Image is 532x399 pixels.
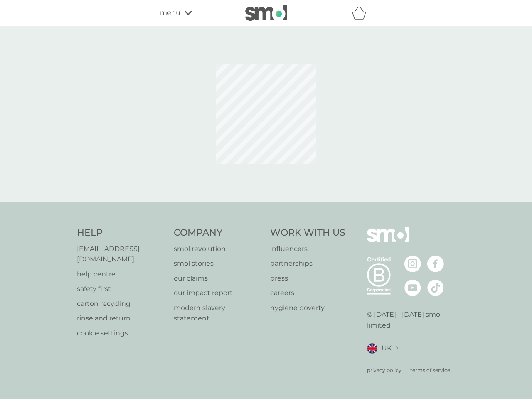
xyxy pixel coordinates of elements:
a: safety first [77,283,165,294]
a: partnerships [270,258,345,269]
img: visit the smol Facebook page [427,256,444,272]
a: press [270,273,345,284]
p: © [DATE] - [DATE] smol limited [367,309,456,330]
a: rinse and return [77,313,165,324]
img: visit the smol Tiktok page [427,279,444,296]
div: basket [351,5,372,21]
a: carton recycling [77,298,165,309]
a: influencers [270,244,345,254]
img: visit the smol Youtube page [404,279,421,296]
a: hygiene poverty [270,303,345,313]
a: careers [270,288,345,298]
span: UK [382,343,392,354]
h4: Work With Us [270,227,345,239]
a: cookie settings [77,328,165,339]
img: visit the smol Instagram page [404,256,421,272]
img: select a new location [396,346,398,351]
a: our claims [174,273,262,284]
a: [EMAIL_ADDRESS][DOMAIN_NAME] [77,244,165,265]
a: terms of service [410,366,450,374]
img: smol [245,5,287,21]
h4: Company [174,227,262,239]
a: our impact report [174,288,262,298]
h4: Help [77,227,165,239]
a: smol stories [174,258,262,269]
a: smol revolution [174,244,262,254]
a: privacy policy [367,366,401,374]
img: smol [367,227,409,255]
span: menu [160,7,180,18]
a: modern slavery statement [174,303,262,324]
img: UK flag [367,343,377,354]
a: help centre [77,269,165,280]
